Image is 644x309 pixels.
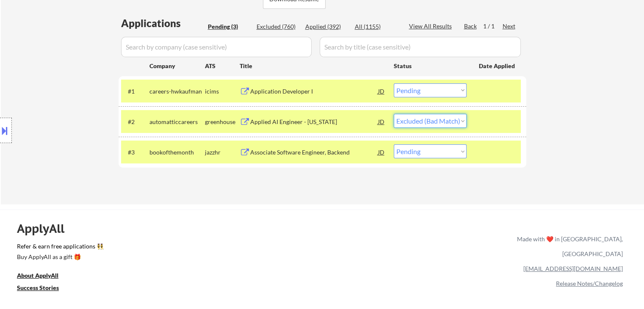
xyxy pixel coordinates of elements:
[464,22,478,30] div: Back
[377,144,386,160] div: JD
[121,37,312,57] input: Search by company (case sensitive)
[149,87,205,96] div: careers-hwkaufman
[394,58,467,73] div: Status
[205,148,240,157] div: jazzhr
[257,22,299,31] div: Excluded (760)
[149,148,205,157] div: bookofthemonth
[409,22,454,30] div: View All Results
[240,62,386,70] div: Title
[17,271,70,281] a: About ApplyAll
[305,22,348,31] div: Applied (392)
[205,62,240,70] div: ATS
[320,37,521,57] input: Search by title (case sensitive)
[17,283,70,294] a: Success Stories
[479,62,516,70] div: Date Applied
[514,232,623,261] div: Made with ❤️ in [GEOGRAPHIC_DATA], [GEOGRAPHIC_DATA]
[17,284,59,291] u: Success Stories
[250,118,378,126] div: Applied AI Engineer - [US_STATE]
[17,221,74,236] div: ApplyAll
[17,243,340,252] a: Refer & earn free applications 👯‍♀️
[205,118,240,126] div: greenhouse
[556,280,623,287] a: Release Notes/Changelog
[483,22,503,30] div: 1 / 1
[205,87,240,96] div: icims
[17,254,102,260] div: Buy ApplyAll as a gift 🎁
[250,148,378,157] div: Associate Software Engineer, Backend
[377,83,386,99] div: JD
[17,252,102,263] a: Buy ApplyAll as a gift 🎁
[377,114,386,129] div: JD
[208,22,250,31] div: Pending (3)
[121,18,205,28] div: Applications
[503,22,516,30] div: Next
[250,87,378,96] div: Application Developer I
[523,265,623,272] a: [EMAIL_ADDRESS][DOMAIN_NAME]
[17,272,58,279] u: About ApplyAll
[355,22,397,31] div: All (1155)
[149,118,205,126] div: automatticcareers
[149,62,205,70] div: Company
